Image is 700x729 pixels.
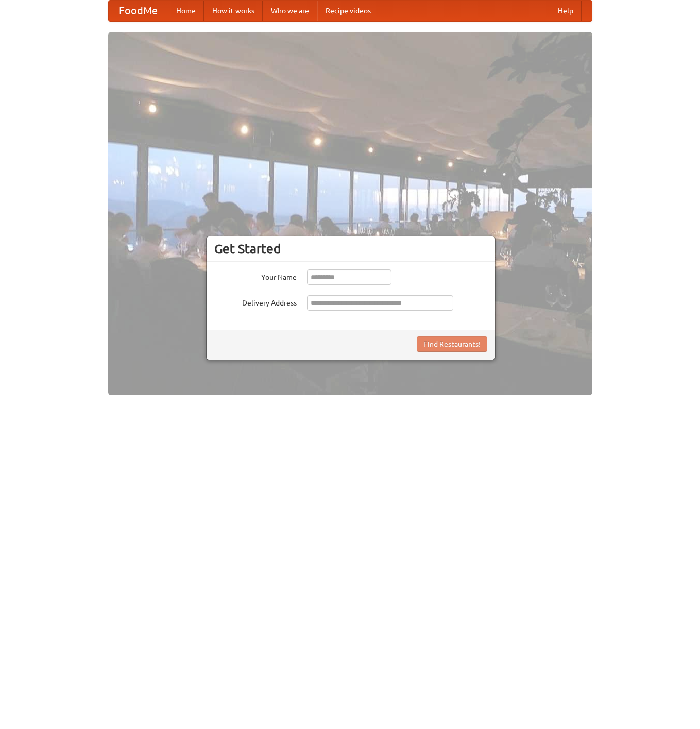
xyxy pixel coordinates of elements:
[417,336,487,352] button: Find Restaurants!
[214,295,297,308] label: Delivery Address
[214,241,487,257] h3: Get Started
[263,1,317,21] a: Who we are
[204,1,263,21] a: How it works
[317,1,379,21] a: Recipe videos
[168,1,204,21] a: Home
[550,1,582,21] a: Help
[109,1,168,21] a: FoodMe
[214,269,297,282] label: Your Name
